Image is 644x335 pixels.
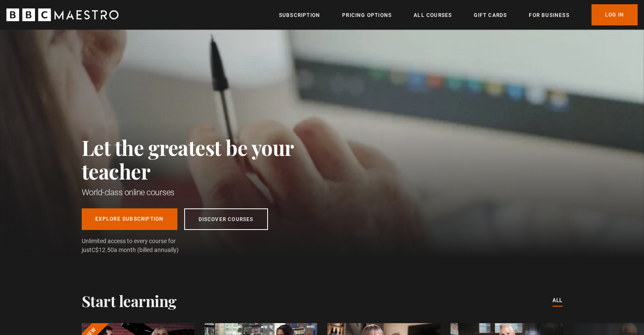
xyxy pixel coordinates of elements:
[342,11,392,19] a: Pricing Options
[591,4,638,25] a: Log In
[414,11,452,19] a: All Courses
[82,186,332,198] h1: World-class online courses
[82,237,196,255] span: Unlimited access to every course for just a month (billed annually)
[6,8,119,21] svg: BBC Maestro
[82,208,177,230] a: Explore Subscription
[82,292,177,310] h2: Start learning
[279,4,638,25] nav: Primary
[91,246,114,253] span: C$12.50
[553,296,563,305] a: All
[529,11,569,19] a: For business
[184,208,268,230] a: Discover Courses
[474,11,507,19] a: Gift Cards
[279,11,320,19] a: Subscription
[82,136,332,183] h2: Let the greatest be your teacher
